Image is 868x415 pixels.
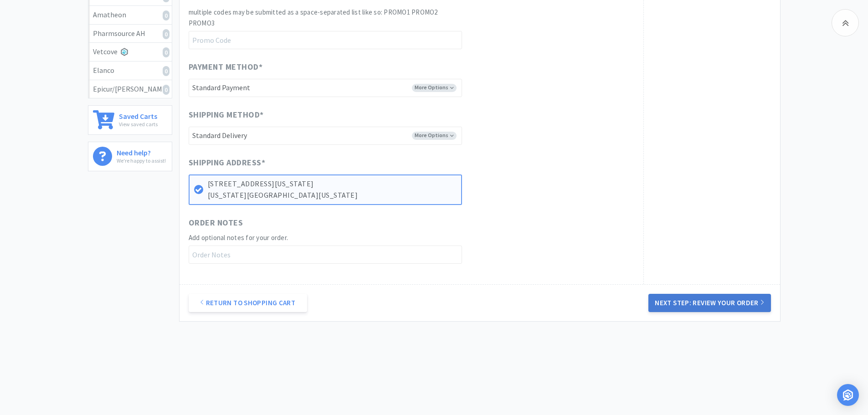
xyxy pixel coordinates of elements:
h6: Saved Carts [119,110,158,120]
a: Return to Shopping Cart [189,294,307,312]
div: Pharmsource AH [93,28,167,40]
a: Amatheon0 [88,6,172,25]
i: 0 [163,29,169,39]
p: View saved carts [119,120,158,128]
span: Order Notes [189,216,243,230]
p: [STREET_ADDRESS][US_STATE] [208,178,457,190]
i: 0 [163,66,169,76]
span: Payment Method * [189,61,263,74]
span: Shipping Address * [189,156,266,169]
button: Next Step: Review Your Order [648,294,770,312]
input: Order Notes [189,246,462,264]
a: Pharmsource AH0 [88,25,172,43]
a: Elanco0 [88,61,172,80]
div: Elanco [93,65,167,77]
div: Open Intercom Messenger [837,384,859,406]
span: Add optional notes for your order. [189,233,288,242]
a: Epicur/[PERSON_NAME]0 [88,80,172,98]
input: Promo Code [189,31,462,49]
p: [US_STATE][GEOGRAPHIC_DATA][US_STATE] [208,190,457,201]
div: Vetcove [93,46,167,58]
div: Amatheon [93,9,167,21]
p: We're happy to assist! [117,156,166,165]
i: 0 [163,10,169,20]
h6: Need help? [117,147,166,156]
i: 0 [163,85,169,95]
a: Vetcove0 [88,43,172,61]
a: Saved CartsView saved carts [88,105,172,135]
i: 0 [163,47,169,57]
span: multiple codes may be submitted as a space-separated list like so: PROMO1 PROMO2 PROMO3 [189,8,438,27]
span: Shipping Method * [189,108,264,122]
div: Epicur/[PERSON_NAME] [93,83,167,95]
